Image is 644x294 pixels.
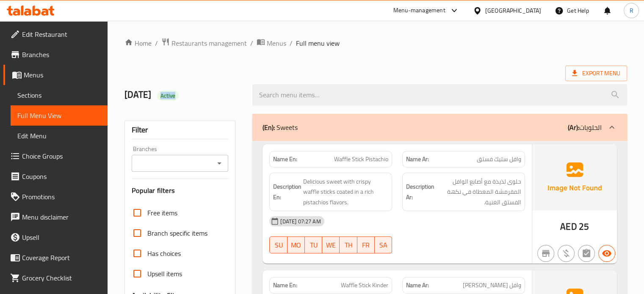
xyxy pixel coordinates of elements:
[291,239,301,251] span: MO
[532,144,617,210] img: Ae5nvW7+0k+MAAAAAElFTkSuQmCC
[147,208,177,218] span: Free items
[171,38,247,48] span: Restaurants management
[11,105,108,126] a: Full Menu View
[22,253,101,263] span: Coverage Report
[565,66,627,81] span: Export Menu
[17,110,101,121] span: Full Menu View
[252,84,627,106] input: search
[375,236,392,253] button: SA
[11,85,108,105] a: Sections
[343,239,354,251] span: TH
[157,92,179,100] span: Active
[147,228,207,238] span: Branch specific items
[277,217,324,225] span: [DATE] 07:27 AM
[147,269,182,279] span: Upsell items
[287,236,305,253] button: MO
[477,155,521,164] span: وافل ستيك فستق
[11,126,108,146] a: Edit Menu
[132,186,229,195] h3: Popular filters
[357,236,375,253] button: FR
[436,176,521,208] span: حلوى لذيذة مع أصابع الوافل المقرمشة المغطاة في نكهة الفستق الغنية.
[22,29,101,39] span: Edit Restaurant
[485,6,541,15] div: [GEOGRAPHIC_DATA]
[341,281,388,290] span: Waffle Stick Kinder
[124,88,243,101] h2: [DATE]
[3,65,108,85] a: Menus
[406,155,429,164] strong: Name Ar:
[124,38,152,48] a: Home
[147,248,181,258] span: Has choices
[568,122,602,132] p: الحلويات
[406,281,429,290] strong: Name Ar:
[537,245,554,262] button: Not branch specific item
[322,236,340,253] button: WE
[250,38,253,48] li: /
[124,38,627,49] nav: breadcrumb
[252,114,627,141] div: (En): Sweets(Ar):الحلويات
[290,38,293,48] li: /
[213,157,225,169] button: Open
[17,90,101,100] span: Sections
[22,171,101,181] span: Coupons
[273,155,297,164] strong: Name En:
[263,121,275,134] b: (En):
[3,187,108,207] a: Promotions
[3,24,108,44] a: Edit Restaurant
[3,146,108,166] a: Choice Groups
[578,245,595,262] button: Not has choices
[568,121,579,134] b: (Ar):
[132,121,229,139] div: Filter
[3,247,108,268] a: Coverage Report
[378,239,389,251] span: SA
[155,38,158,48] li: /
[361,239,371,251] span: FR
[296,38,340,48] span: Full menu view
[3,44,108,65] a: Branches
[334,155,388,164] span: Waffle Stick Pistachio
[161,38,247,49] a: Restaurants management
[3,207,108,227] a: Menu disclaimer
[263,122,298,132] p: Sweets
[598,245,615,262] button: Available
[406,181,434,202] strong: Description Ar:
[3,268,108,288] a: Grocery Checklist
[308,239,319,251] span: TU
[3,227,108,247] a: Upsell
[24,70,101,80] span: Menus
[558,245,575,262] button: Purchased item
[303,176,388,208] span: Delicious sweet with crispy waffle sticks coated in a rich pistachios flavors.
[273,181,301,202] strong: Description En:
[22,192,101,202] span: Promotions
[22,49,101,60] span: Branches
[579,218,589,235] span: 25
[629,6,633,15] span: R
[3,166,108,187] a: Coupons
[305,236,322,253] button: TU
[17,131,101,141] span: Edit Menu
[22,151,101,161] span: Choice Groups
[340,236,357,253] button: TH
[326,239,336,251] span: WE
[463,281,521,290] span: وافل [PERSON_NAME]
[273,281,297,290] strong: Name En:
[572,68,620,79] span: Export Menu
[22,232,101,242] span: Upsell
[560,218,577,235] span: AED
[22,212,101,222] span: Menu disclaimer
[273,239,284,251] span: SU
[393,5,445,16] div: Menu-management
[257,38,286,49] a: Menus
[22,273,101,283] span: Grocery Checklist
[267,38,286,48] span: Menus
[269,236,287,253] button: SU
[157,91,179,101] div: Active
